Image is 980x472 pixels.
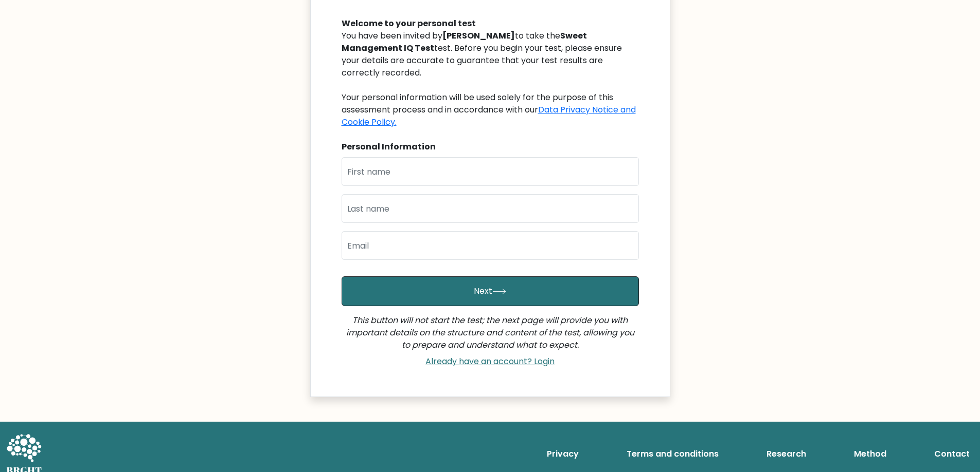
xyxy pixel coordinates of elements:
[342,141,639,153] div: Personal Information
[342,194,639,223] input: Last name
[342,157,639,186] input: First name
[421,355,559,367] a: Already have an account? Login
[342,17,639,30] div: Welcome to your personal test
[762,444,810,464] a: Research
[342,104,636,128] a: Data Privacy Notice and Cookie Policy.
[850,444,890,464] a: Method
[342,30,587,54] b: Sweet Management IQ Test
[342,30,639,128] div: You have been invited by to take the test. Before you begin your test, please ensure your details...
[930,444,974,464] a: Contact
[622,444,723,464] a: Terms and conditions
[342,276,639,306] button: Next
[346,314,634,351] i: This button will not start the test; the next page will provide you with important details on the...
[543,444,583,464] a: Privacy
[442,30,515,42] b: [PERSON_NAME]
[342,231,639,260] input: Email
